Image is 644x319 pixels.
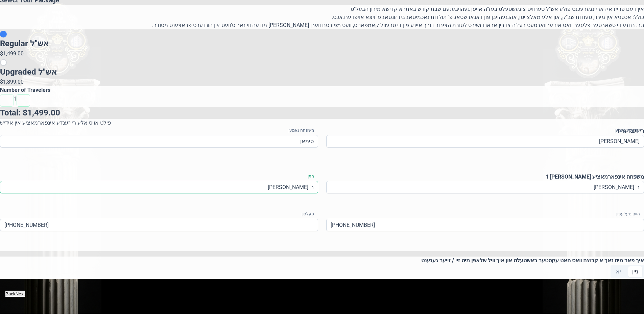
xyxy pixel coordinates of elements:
[611,265,627,279] p-togglebutton: יא
[14,96,17,102] span: 1
[632,268,638,276] span: ניין
[5,291,16,297] button: Back
[627,265,644,279] p-togglebutton: ניין
[16,291,25,297] button: Next
[616,268,621,276] span: יא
